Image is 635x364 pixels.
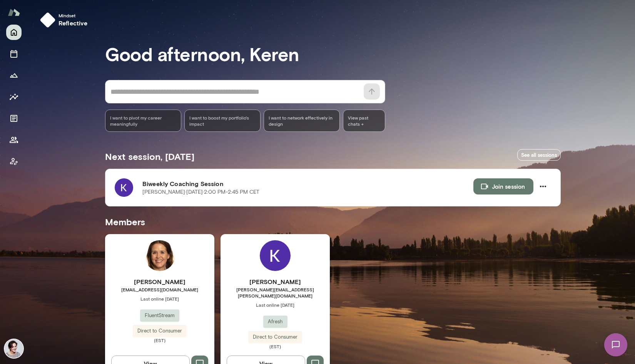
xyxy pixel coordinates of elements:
[473,178,533,194] button: Join session
[105,296,214,302] span: Last online [DATE]
[6,89,22,105] button: Insights
[37,9,94,31] button: Mindsetreflective
[269,115,335,127] span: I want to network effectively in design
[6,111,22,126] button: Documents
[517,149,561,161] a: See all sessions
[110,115,176,127] span: I want to pivot my career meaningfully
[263,318,287,326] span: Afresh
[8,5,20,20] img: Mento
[5,339,23,358] img: Keren Amit Bigio
[6,68,22,83] button: Growth Plan
[105,43,561,65] h3: Good afternoon, Keren
[189,115,256,127] span: I want to boost my portfolio's impact
[142,188,259,196] p: [PERSON_NAME] · [DATE] · 2:00 PM-2:45 PM CET
[6,132,22,148] button: Members
[105,277,214,286] h6: [PERSON_NAME]
[6,154,22,169] button: Client app
[248,333,302,341] span: Direct to Consumer
[221,343,330,349] span: (EST)
[40,12,55,28] img: mindset
[105,337,214,343] span: (EST)
[6,25,22,40] button: Home
[343,110,385,132] span: View past chats ->
[221,277,330,286] h6: [PERSON_NAME]
[6,46,22,61] button: Sessions
[144,240,175,271] img: Rachael Bewley
[260,240,291,271] img: Kevin Fugaro
[105,286,214,293] span: [EMAIL_ADDRESS][DOMAIN_NAME]
[221,302,330,308] span: Last online [DATE]
[142,179,473,188] h6: Biweekly Coaching Session
[105,150,194,163] h5: Next session, [DATE]
[140,312,179,319] span: FluentStream
[105,216,561,228] h5: Members
[264,110,340,132] div: I want to network effectively in design
[58,18,88,28] h6: reflective
[221,286,330,299] span: [PERSON_NAME][EMAIL_ADDRESS][PERSON_NAME][DOMAIN_NAME]
[133,327,187,335] span: Direct to Consumer
[58,12,88,18] span: Mindset
[105,110,181,132] div: I want to pivot my career meaningfully
[184,110,261,132] div: I want to boost my portfolio's impact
